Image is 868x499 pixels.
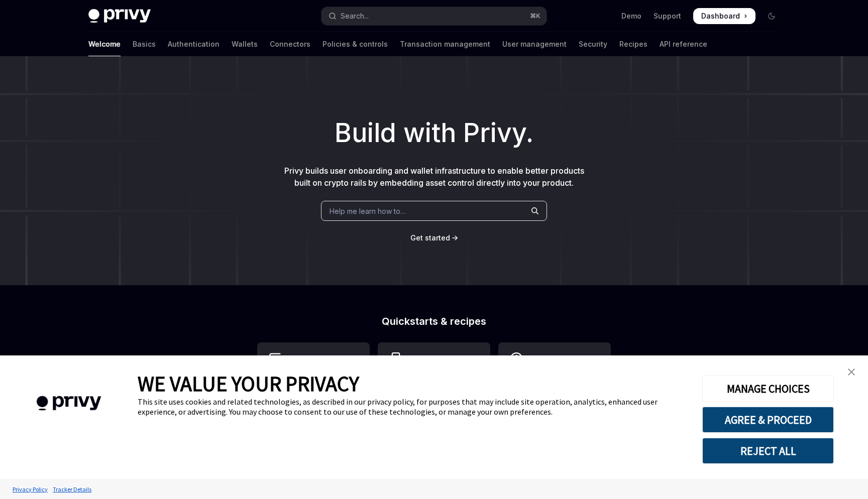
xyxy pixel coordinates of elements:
a: Tracker Details [50,480,94,498]
a: Dashboard [693,8,755,24]
span: Dashboard [701,11,740,21]
button: AGREE & PROCEED [702,407,834,433]
span: Help me learn how to… [330,206,406,216]
a: **** **** **** ***Use the React Native SDK to build a mobile app on Solana. [378,342,490,445]
a: Security [579,32,607,56]
a: Transaction management [400,32,490,56]
img: close banner [848,368,855,376]
a: Recipes [619,32,647,56]
a: Connectors [270,32,310,56]
span: WE VALUE YOUR PRIVACY [138,370,359,397]
h1: Build with Privy. [16,113,852,153]
a: close banner [841,362,861,382]
a: Basics [133,32,156,56]
button: MANAGE CHOICES [702,376,834,402]
a: Welcome [88,32,121,56]
img: dark logo [88,9,151,23]
a: Policies & controls [322,32,388,56]
div: Search... [341,10,369,22]
span: Privy builds user onboarding and wallet infrastructure to enable better products built on crypto ... [284,166,584,188]
a: Authentication [168,32,220,56]
h2: Quickstarts & recipes [257,316,611,326]
a: Demo [621,11,641,21]
div: This site uses cookies and related technologies, as described in our privacy policy, for purposes... [138,397,687,417]
span: Get started [410,233,450,242]
button: Open search [321,7,547,25]
a: User management [502,32,567,56]
a: API reference [660,32,707,56]
img: company logo [15,382,123,425]
button: Toggle dark mode [764,8,780,24]
a: Support [654,11,681,21]
a: Privacy Policy [10,480,50,498]
a: Get started [410,233,450,243]
button: REJECT ALL [702,438,834,464]
span: ⌘ K [530,12,540,20]
a: Wallets [232,32,258,56]
a: **** *****Whitelabel login, wallets, and user management with your own UI and branding. [498,342,611,445]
